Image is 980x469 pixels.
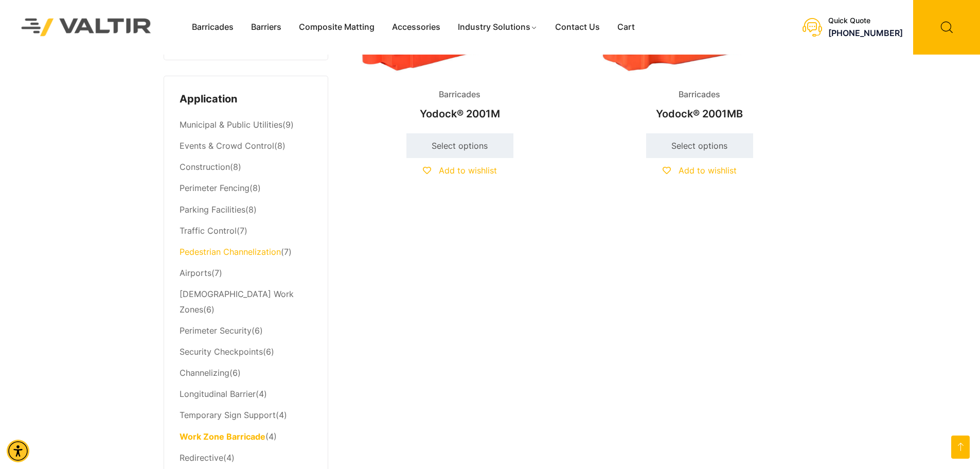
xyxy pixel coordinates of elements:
[546,20,609,35] a: Contact Us
[180,405,312,426] li: (4)
[180,320,312,341] li: (6)
[406,133,513,158] a: Select options for “Yodock® 2001M”
[671,87,728,102] span: Barricades
[180,342,312,363] li: (6)
[180,141,274,151] a: Events & Crowd Control
[242,20,290,35] a: Barriers
[183,20,242,35] a: Barricades
[180,284,312,320] li: (6)
[8,5,165,49] img: Valtir Rentals
[180,325,252,336] a: Perimeter Security
[180,241,312,263] li: (7)
[349,102,571,125] h2: Yodock® 2001M
[180,431,265,442] a: Work Zone Barricade
[609,20,644,35] a: Cart
[180,363,312,384] li: (6)
[180,157,312,178] li: (8)
[589,102,811,125] h2: Yodock® 2001MB
[679,165,737,176] span: Add to wishlist
[180,368,229,378] a: Channelizing
[7,440,29,462] div: Accessibility Menu
[180,447,312,468] li: (4)
[828,28,903,38] a: call (888) 496-3625
[180,119,282,130] a: Municipal & Public Utilities
[951,436,970,459] a: Open this option
[180,384,312,405] li: (4)
[180,268,211,278] a: Airports
[663,165,737,176] a: Add to wishlist
[180,247,281,257] a: Pedestrian Channelization
[180,183,250,193] a: Perimeter Fencing
[431,87,488,102] span: Barricades
[180,204,245,215] a: Parking Facilities
[383,20,449,35] a: Accessories
[180,410,276,420] a: Temporary Sign Support
[290,20,383,35] a: Composite Matting
[180,389,256,399] a: Longitudinal Barrier
[646,133,753,158] a: Select options for “Yodock® 2001MB”
[180,263,312,284] li: (7)
[180,178,312,199] li: (8)
[439,165,497,176] span: Add to wishlist
[449,20,546,35] a: Industry Solutions
[180,92,312,107] h4: Application
[180,346,263,357] a: Security Checkpoints
[180,426,312,447] li: (4)
[180,225,237,236] a: Traffic Control
[180,115,312,136] li: (9)
[180,162,230,172] a: Construction
[828,16,903,25] div: Quick Quote
[180,199,312,220] li: (8)
[180,220,312,241] li: (7)
[180,136,312,157] li: (8)
[180,453,223,463] a: Redirective
[423,165,497,176] a: Add to wishlist
[180,289,294,315] a: [DEMOGRAPHIC_DATA] Work Zones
